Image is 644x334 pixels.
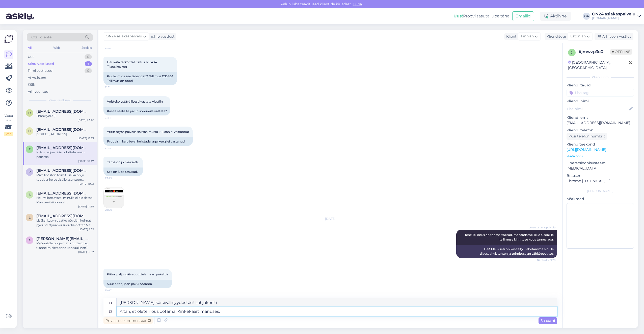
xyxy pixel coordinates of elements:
[592,12,635,16] div: ON24 asiakaspalvelu
[36,150,94,159] div: Kiitos paljon jään odottelemaan pakettia
[567,196,634,202] p: Märkmed
[465,233,554,241] span: Tere! Tellimus on töösse võetud. Me saadame Teile e-mailile tellimuse kinnituse koos tarneajaga.
[78,250,94,254] div: [DATE] 15:02
[4,132,13,136] div: 2 / 3
[36,173,94,182] div: Mikä lipaston toimitusaika on ja tuodaanko se sisälle asuntoon kotitoimituksella?
[568,60,629,70] div: [GEOGRAPHIC_DATA], [GEOGRAPHIC_DATA]
[105,116,124,120] span: 21:34
[103,72,177,85] div: Kuule, mida see tähendab? Tellimus 1215434 Tellimus on ootel.
[31,35,51,40] span: Otsi kliente
[36,114,94,118] div: Thank you! :)
[52,44,61,51] div: Web
[103,168,143,176] div: See on juba tasutud.
[104,187,124,208] img: Attachment
[567,106,628,112] input: Lisa nimi
[567,178,634,184] p: Chrome [TECHNICAL_ID]
[79,227,94,231] div: [DATE] 9:39
[85,68,92,73] div: 0
[117,298,557,307] textarea: [PERSON_NAME] kärsivällisyydestäsi! Lahjakortti
[103,107,170,115] div: Kas te saaksite palun sõnumile vastata?
[537,258,556,262] span: Nähtud ✓ 9:20
[29,216,31,219] span: l
[567,128,634,133] p: Kliendi telefon
[567,160,634,166] p: Operatsioonisüsteem
[109,298,112,307] div: fi
[567,133,607,140] div: Küsi telefoninumbrit
[105,146,124,150] span: 21:35
[567,83,634,88] p: Kliendi tag'id
[567,154,634,158] p: Vaata edasi ...
[103,280,172,288] div: Suur aitäh, jään pakki ootama.
[48,98,71,103] span: Minu vestlused
[592,16,635,20] div: [DOMAIN_NAME]
[36,146,89,150] span: terhik31@gmail.com
[28,111,31,115] span: d
[107,100,163,103] span: Voitteko ystävällisesti vastata viestiin
[567,147,606,152] a: [URL][DOMAIN_NAME]
[105,208,124,212] span: 23:50
[106,34,142,39] span: ON24 asiakaspalvelu
[103,217,557,221] div: [DATE]
[107,272,168,276] span: Kiitos paljon jään odottelemaan pakettia
[28,61,54,66] div: Minu vestlused
[79,182,94,186] div: [DATE] 10:31
[28,68,52,73] div: Tiimi vestlused
[4,113,13,136] div: Vaata siia
[540,12,571,21] div: Aktiivne
[78,159,94,163] div: [DATE] 10:47
[103,317,153,324] div: Privaatne kommentaar
[567,99,634,104] p: Kliendi nimi
[105,176,124,180] span: 23:49
[105,85,124,89] span: 21:31
[80,44,93,51] div: Socials
[567,173,634,178] p: Brauser
[28,129,31,133] span: h
[36,132,94,136] div: [STREET_ADDRESS].
[28,54,34,59] div: Uus
[567,189,634,193] div: [PERSON_NAME]
[29,193,31,197] span: s
[103,137,193,146] div: Proovisin ka päeval helistada, aga keegi ei vastanud.
[78,118,94,122] div: [DATE] 23:46
[567,89,634,97] input: Lisa tag
[36,196,94,205] div: Hei! Valitettavasti minulla ei ole tietoa Marco-vitriinikaapin peilikuvakokoonpanon tai ylösalais...
[521,34,534,39] span: Finnish
[27,44,33,51] div: All
[85,61,92,66] div: 7
[453,14,463,18] b: Uus!
[352,2,363,6] span: Luba
[29,238,31,242] span: a
[29,147,31,151] span: t
[567,142,634,147] p: Klienditeekond
[149,34,175,39] div: juhib vestlust
[105,289,124,292] span: 10:47
[529,226,556,229] span: ON24 asiakaspalvelu
[36,109,89,114] span: donegandaniel2513@gmail.com
[28,89,48,94] div: Arhiveeritud
[592,12,641,20] a: ON24 asiakaspalvelu[DOMAIN_NAME]
[36,127,89,132] span: hurinapiipari@hotmail.com
[4,34,14,44] img: Askly Logo
[107,130,189,134] span: Yritin myös päivällä soittaa mutta kukaan ei vastannut
[78,136,94,140] div: [DATE] 13:33
[85,54,92,59] div: 0
[571,51,573,54] span: j
[456,245,557,258] div: Hei! Tilauksesi on käsitelty. Lähetämme sinulle tilausvahvistuksen ja toimitusajan sähköpostitse.
[504,34,517,39] div: Klient
[36,191,89,196] span: s.myllarinen@gmail.com
[36,168,89,173] span: pipsalai1@gmail.com
[453,13,510,19] div: Proovi tasuta juba täna:
[78,205,94,208] div: [DATE] 14:39
[567,75,634,80] div: Kliendi info
[512,11,534,21] button: Emailid
[595,33,633,40] div: Arhiveeri vestlus
[567,115,634,120] p: Kliendi email
[36,241,94,250] div: Myönnätte ongelmat, mutta onko tilanne mielestänne kohtuullinen?
[541,318,555,323] span: Saada
[28,82,35,87] div: Kõik
[107,60,157,68] span: Hei mitä tarkoittaa Tilaus 1215434 Tilaus kesken
[570,34,586,39] span: Estonian
[29,170,31,174] span: p
[610,49,632,55] span: Offline
[28,75,46,80] div: AI Assistent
